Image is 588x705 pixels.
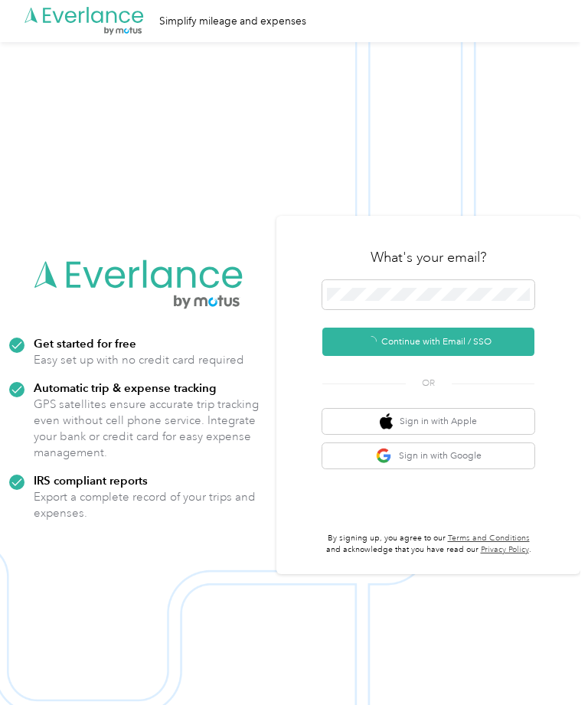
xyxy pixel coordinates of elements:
h3: What's your email? [371,248,487,266]
button: apple logoSign in with Apple [322,409,534,434]
strong: Automatic trip & expense tracking [34,380,216,395]
p: Easy set up with no credit card required [34,352,244,368]
strong: Get started for free [34,336,136,351]
a: Privacy Policy [481,544,529,555]
div: Simplify mileage and expenses [159,13,306,29]
button: google logoSign in with Google [322,443,534,468]
span: OR [406,377,452,390]
img: google logo [376,448,392,464]
p: Export a complete record of your trips and expenses. [34,489,267,521]
button: Continue with Email / SSO [322,328,534,356]
strong: IRS compliant reports [34,473,148,488]
p: GPS satellites ensure accurate trip tracking even without cell phone service. Integrate your bank... [34,397,267,461]
img: apple logo [380,413,393,429]
p: By signing up, you agree to our and acknowledge that you have read our . [322,533,534,556]
a: Terms and Conditions [448,533,530,543]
